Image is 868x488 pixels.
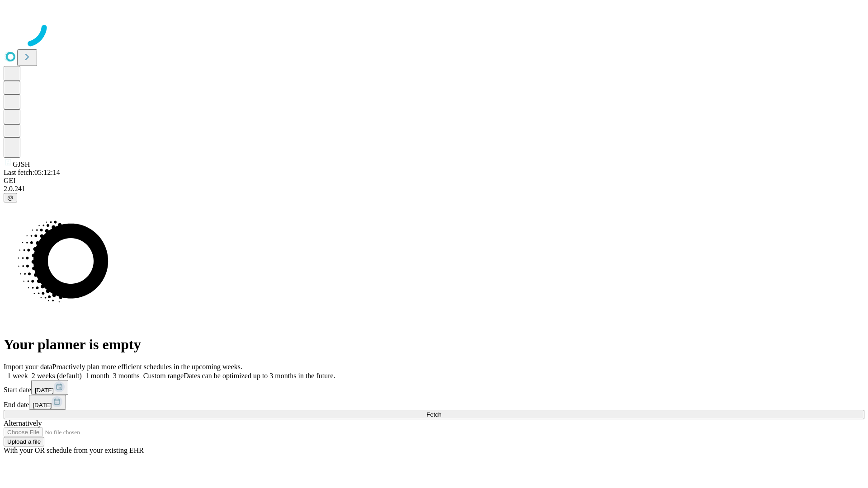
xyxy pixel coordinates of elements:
[4,419,42,427] span: Alternatively
[184,372,335,380] span: Dates can be optimized up to 3 months in the future.
[35,387,54,394] span: [DATE]
[33,402,52,408] span: [DATE]
[143,372,184,380] span: Custom range
[4,336,864,353] h1: Your planner is empty
[4,395,864,410] div: End date
[4,380,864,395] div: Start date
[4,177,864,185] div: GEI
[13,160,30,168] span: GJSH
[4,446,144,454] span: With your OR schedule from your existing EHR
[31,380,68,395] button: [DATE]
[113,372,140,380] span: 3 months
[7,372,28,380] span: 1 week
[52,363,242,371] span: Proactively plan more efficient schedules in the upcoming weeks.
[4,185,864,193] div: 2.0.241
[4,410,864,419] button: Fetch
[4,193,17,202] button: @
[32,372,82,380] span: 2 weeks (default)
[4,437,44,446] button: Upload a file
[29,395,66,410] button: [DATE]
[4,169,60,176] span: Last fetch: 05:12:14
[7,194,14,201] span: @
[426,411,441,418] span: Fetch
[85,372,109,380] span: 1 month
[4,363,52,371] span: Import your data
